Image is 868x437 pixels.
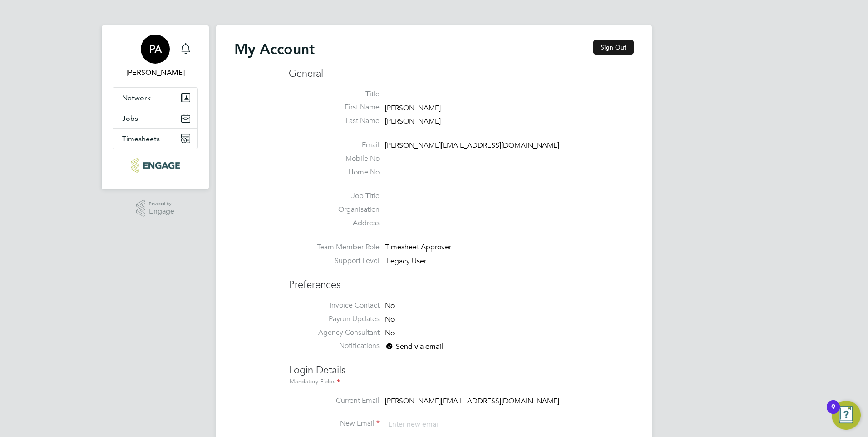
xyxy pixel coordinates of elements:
button: Network [113,88,197,108]
h3: Preferences [289,269,634,292]
h3: Login Details [289,355,634,387]
label: Payrun Updates [289,314,380,324]
button: Jobs [113,108,197,128]
span: [PERSON_NAME][EMAIL_ADDRESS][DOMAIN_NAME] [385,397,559,406]
button: Sign Out [593,40,634,55]
label: Team Member Role [289,243,380,252]
span: Timesheets [122,134,160,143]
input: Enter new email [385,417,497,433]
label: Current Email [289,396,380,406]
label: Job Title [289,191,380,201]
span: Powered by [149,200,174,208]
label: Home No [289,168,380,177]
label: Address [289,218,380,228]
div: 9 [831,407,835,419]
span: Legacy User [387,257,426,266]
span: Network [122,94,151,102]
label: Last Name [289,116,380,126]
img: ncclondon-logo-retina.png [131,158,179,173]
span: No [385,328,395,338]
button: Timesheets [113,129,197,149]
span: No [385,315,395,324]
label: Title [289,89,380,99]
label: Notifications [289,341,380,351]
div: Mandatory Fields [289,377,634,387]
span: No [385,301,395,310]
a: Powered byEngage [136,200,175,217]
h2: My Account [234,40,315,58]
span: [PERSON_NAME] [385,104,441,113]
label: First Name [289,103,380,112]
a: Go to home page [113,158,198,173]
label: Organisation [289,205,380,214]
h3: General [289,67,634,80]
nav: Main navigation [102,25,209,189]
span: Parvez Akhtar [113,67,198,78]
label: Mobile No [289,154,380,164]
span: Jobs [122,114,138,123]
button: Open Resource Center, 9 new notifications [832,401,861,430]
label: Support Level [289,256,380,266]
span: Engage [149,208,174,215]
label: Invoice Contact [289,301,380,310]
label: New Email [289,419,380,428]
span: [PERSON_NAME][EMAIL_ADDRESS][DOMAIN_NAME] [385,141,559,150]
span: PA [149,43,162,55]
a: PA[PERSON_NAME] [113,35,198,78]
label: Email [289,140,380,150]
span: [PERSON_NAME] [385,117,441,126]
span: Send via email [385,342,443,351]
label: Agency Consultant [289,328,380,338]
div: Timesheet Approver [385,243,471,252]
